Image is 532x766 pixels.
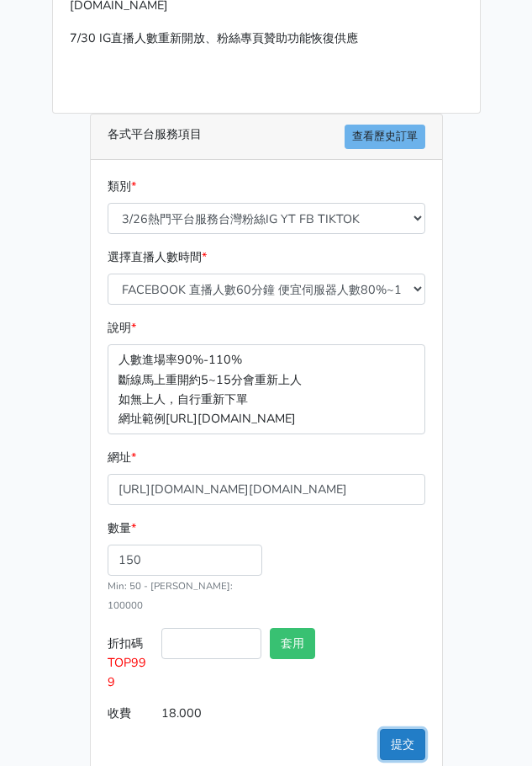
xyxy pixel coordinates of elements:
[103,698,158,729] label: 收費
[91,114,442,160] div: 各式平台服務項目
[108,344,425,434] p: 人數進場率90%-110% 斷線馬上重開約5~15分會重新上人 如無上人，自行重新下單 網址範例[URL][DOMAIN_NAME]
[108,654,146,690] span: TOP999
[380,729,425,760] button: 提交
[345,125,425,149] a: 查看歷史訂單
[108,318,136,338] label: 說明
[108,247,207,267] label: 選擇直播人數時間
[108,448,136,467] label: 網址
[108,519,136,538] label: 數量
[108,474,425,505] input: 這邊填入網址
[108,579,233,612] small: Min: 50 - [PERSON_NAME]: 100000
[103,628,158,698] label: 折扣碼
[108,177,136,196] label: 類別
[70,29,463,48] p: 7/30 IG直播人數重新開放、粉絲專頁贊助功能恢復供應
[270,628,315,659] button: 套用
